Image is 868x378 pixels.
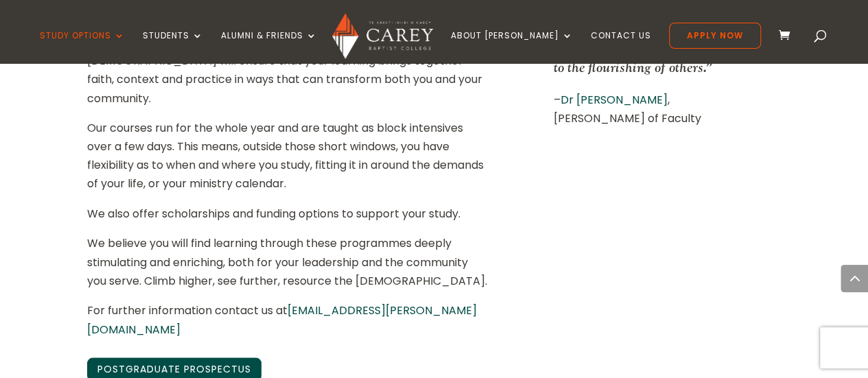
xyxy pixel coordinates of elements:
p: We also offer scholarships and funding options to support your study. [87,204,489,234]
p: For further information contact us at [87,300,489,338]
div: – , [PERSON_NAME] of Faculty [554,91,753,128]
p: Our courses run for the whole year and are taught as block intensives over a few days. This means... [87,119,489,204]
a: Apply Now [669,23,761,49]
p: We believe you will find learning through these programmes deeply stimulating and enriching, both... [87,234,489,301]
a: About [PERSON_NAME] [451,31,573,63]
a: [EMAIL_ADDRESS][PERSON_NAME][DOMAIN_NAME] [87,302,477,336]
a: Contact Us [591,31,651,63]
a: Study Options [40,31,125,63]
a: Students [143,31,203,63]
a: Dr [PERSON_NAME] [561,92,668,108]
a: Alumni & Friends [221,31,317,63]
img: Carey Baptist College [332,13,433,59]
